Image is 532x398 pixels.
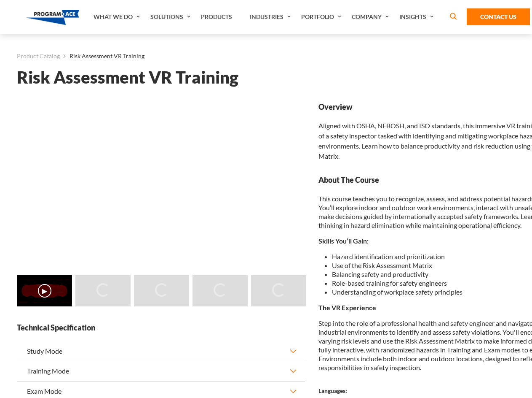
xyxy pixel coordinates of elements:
[17,275,72,306] img: Risk Assessment VR Training - Video 0
[26,10,80,25] img: Program-Ace
[38,284,51,298] button: ▶
[17,361,305,381] button: Training Mode
[17,102,305,264] iframe: Risk Assessment VR Training - Video 0
[318,387,347,394] strong: Languages:
[467,8,530,25] a: Contact Us
[60,51,144,62] li: Risk Assessment VR Training
[17,51,60,62] a: Product Catalog
[17,341,305,361] button: Study Mode
[17,322,305,333] strong: Technical Specification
